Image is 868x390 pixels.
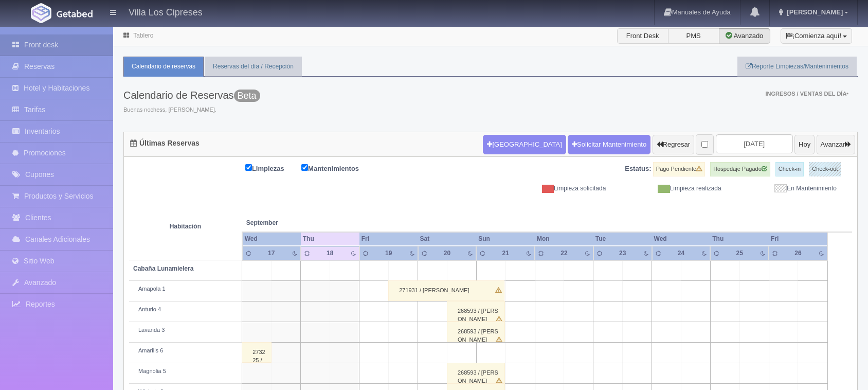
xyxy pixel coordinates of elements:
div: 20 [438,249,456,258]
div: 22 [555,249,573,258]
th: Thu [301,232,359,246]
div: Limpieza solicitada [498,184,613,193]
div: 17 [262,249,280,258]
span: Beta [234,90,260,102]
label: Check-in [775,162,804,176]
button: ¡Comienza aquí! [781,28,852,44]
div: 25 [731,249,749,258]
label: Estatus: [625,164,651,174]
button: Avanzar [817,135,855,154]
h4: Villa Los Cipreses [129,5,203,18]
label: PMS [668,28,719,44]
div: Anturio 4 [133,306,238,314]
span: Buenas nochess, [PERSON_NAME]. [123,106,260,114]
label: Check-out [809,162,841,176]
th: Thu [710,232,769,246]
div: 273225 / [PERSON_NAME] [242,342,272,363]
span: [PERSON_NAME] [784,8,843,16]
div: 21 [497,249,515,258]
div: Limpieza realizada [613,184,729,193]
div: 18 [321,249,339,258]
th: Tue [593,232,652,246]
span: Ingresos / Ventas del día [765,91,848,97]
input: Mantenimientos [301,164,308,171]
th: Mon [535,232,593,246]
b: Cabaña Lunamielera [133,265,193,272]
span: September [246,219,355,227]
a: Calendario de reservas [123,57,204,77]
div: 268593 / [PERSON_NAME] [447,301,505,322]
div: Amarilis 6 [133,347,238,355]
label: Hospedaje Pagado [710,162,770,176]
img: Getabed [31,3,51,23]
a: Tablero [133,32,153,39]
div: Lavanda 3 [133,326,238,334]
label: Pago Pendiente [653,162,705,176]
label: Avanzado [719,28,770,44]
label: Mantenimientos [301,162,374,174]
th: Wed [242,232,301,246]
h4: Últimas Reservas [130,139,200,147]
div: Amapola 1 [133,285,238,293]
div: Magnolia 5 [133,367,238,376]
div: 23 [613,249,631,258]
div: 26 [789,249,807,258]
th: Fri [359,232,418,246]
div: 19 [379,249,397,258]
a: Solicitar Mantenimiento [568,135,650,154]
a: Reservas del día / Recepción [205,57,302,77]
div: 268593 / [PERSON_NAME] [447,322,505,342]
button: Regresar [653,135,694,154]
th: Sun [476,232,535,246]
div: 24 [672,249,690,258]
th: Sat [418,232,477,246]
div: 271931 / [PERSON_NAME] [388,280,504,301]
div: En Mantenimiento [729,184,844,193]
label: Limpiezas [245,162,300,174]
button: Hoy [794,135,815,154]
button: [GEOGRAPHIC_DATA] [483,135,566,154]
div: 268593 / [PERSON_NAME] [447,363,505,383]
a: Reporte Limpiezas/Mantenimientos [737,57,857,77]
th: Wed [652,232,711,246]
h3: Calendario de Reservas [123,90,260,101]
th: Fri [769,232,827,246]
label: Front Desk [617,28,668,44]
strong: Habitación [170,223,201,230]
img: Getabed [57,10,93,17]
input: Limpiezas [245,164,252,171]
